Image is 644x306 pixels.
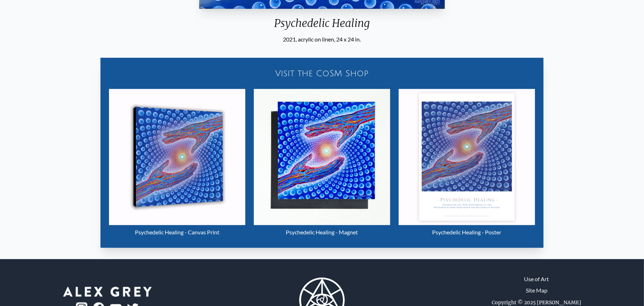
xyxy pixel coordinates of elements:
div: Psychedelic Healing - Canvas Print [109,225,245,239]
a: Psychedelic Healing - Poster [399,89,535,239]
img: Psychedelic Healing - Canvas Print [109,89,245,225]
img: Psychedelic Healing - Magnet [254,89,390,225]
a: Psychedelic Healing - Magnet [254,89,390,239]
div: Psychedelic Healing - Magnet [254,225,390,239]
div: 2021, acrylic on linen, 24 x 24 in. [196,35,448,44]
div: Psychedelic Healing [196,17,448,35]
div: Copyright © 2025 [PERSON_NAME] [492,299,582,306]
a: Psychedelic Healing - Canvas Print [109,89,245,239]
a: Site Map [526,286,547,295]
a: Visit the CoSM Shop [105,62,539,85]
img: Psychedelic Healing - Poster [399,89,535,225]
a: Use of Art [524,275,549,283]
div: Psychedelic Healing - Poster [399,225,535,239]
